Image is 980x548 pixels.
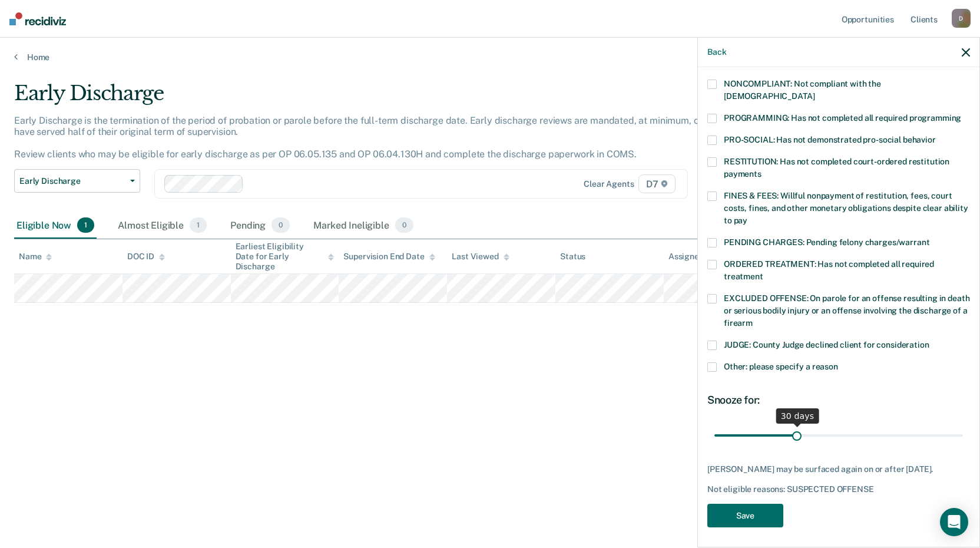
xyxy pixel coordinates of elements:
[311,213,416,239] div: Marked Ineligible
[724,135,936,144] span: PRO-SOCIAL: Has not demonstrated pro-social behavior
[9,12,66,25] img: Recidiviz
[724,259,934,281] span: ORDERED TREATMENT: Has not completed all required treatment
[395,217,413,233] span: 0
[707,394,970,407] div: Snooze for:
[14,213,97,239] div: Eligible Now
[638,174,676,193] span: D7
[14,81,749,115] div: Early Discharge
[707,484,970,494] div: Not eligible reasons: SUSPECTED OFFENSE
[776,408,819,424] div: 30 days
[724,79,881,101] span: NONCOMPLIANT: Not compliant with the [DEMOGRAPHIC_DATA]
[560,252,585,262] div: Status
[707,464,970,474] div: [PERSON_NAME] may be surfaced again on or after [DATE].
[724,293,969,328] span: EXCLUDED OFFENSE: On parole for an offense resulting in death or serious bodily injury or an offe...
[724,340,929,349] span: JUDGE: County Judge declined client for consideration
[115,213,209,239] div: Almost Eligible
[19,252,52,262] div: Name
[707,47,726,57] button: Back
[127,252,165,262] div: DOC ID
[272,217,290,233] span: 0
[77,217,94,233] span: 1
[668,252,724,262] div: Assigned to
[14,115,746,160] p: Early Discharge is the termination of the period of probation or parole before the full-term disc...
[724,191,968,225] span: FINES & FEES: Willful nonpayment of restitution, fees, court costs, fines, and other monetary obl...
[952,9,971,28] div: D
[236,242,335,271] div: Earliest Eligibility Date for Early Discharge
[707,504,783,528] button: Save
[228,213,292,239] div: Pending
[724,237,929,247] span: PENDING CHARGES: Pending felony charges/warrant
[343,252,435,262] div: Supervision End Date
[724,113,961,123] span: PROGRAMMING: Has not completed all required programming
[724,362,838,371] span: Other: please specify a reason
[14,52,966,62] a: Home
[190,217,207,233] span: 1
[19,176,125,186] span: Early Discharge
[452,252,509,262] div: Last Viewed
[724,157,949,179] span: RESTITUTION: Has not completed court-ordered restitution payments
[940,508,968,536] div: Open Intercom Messenger
[584,179,634,189] div: Clear agents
